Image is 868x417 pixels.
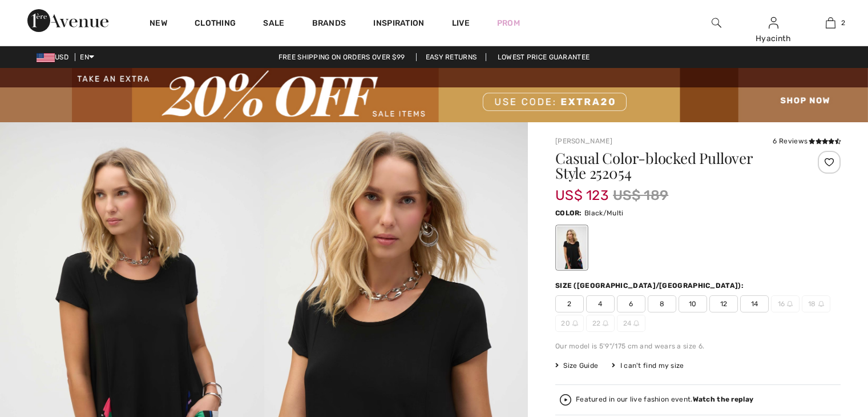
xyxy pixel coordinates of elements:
[269,53,414,61] a: Free shipping on orders over $99
[773,136,841,146] div: 6 Reviews
[555,360,598,371] span: Size Guide
[416,53,487,61] a: Easy Returns
[572,320,578,326] img: ring-m.svg
[576,396,753,403] div: Featured in our live fashion event.
[787,301,793,307] img: ring-m.svg
[586,315,615,332] span: 22
[795,331,857,360] iframe: Opens a widget where you can find more information
[745,33,801,45] div: Hyacinth
[555,280,746,291] div: Size ([GEOGRAPHIC_DATA]/[GEOGRAPHIC_DATA]):
[80,53,94,61] span: EN
[560,394,571,406] img: Watch the replay
[488,53,599,61] a: Lowest Price Guarantee
[818,301,824,307] img: ring-m.svg
[37,53,73,61] span: USD
[584,209,623,217] span: Black/Multi
[312,18,346,30] a: Brands
[452,17,470,29] a: Live
[841,18,845,28] span: 2
[679,295,707,312] span: 10
[648,295,676,312] span: 8
[497,17,520,29] a: Prom
[555,341,841,351] div: Our model is 5'9"/175 cm and wears a size 6.
[603,320,608,326] img: ring-m.svg
[555,137,612,145] a: [PERSON_NAME]
[195,18,236,30] a: Clothing
[802,295,830,312] span: 18
[826,16,835,30] img: My Bag
[709,295,738,312] span: 12
[555,295,584,312] span: 2
[612,360,684,371] div: I can't find my size
[150,18,167,30] a: New
[633,320,639,326] img: ring-m.svg
[617,315,645,332] span: 24
[555,209,582,217] span: Color:
[27,9,108,32] img: 1ère Avenue
[586,295,615,312] span: 4
[712,16,721,30] img: search the website
[555,315,584,332] span: 20
[373,18,424,30] span: Inspiration
[555,151,793,181] h1: Casual Color-blocked Pullover Style 252054
[555,176,608,203] span: US$ 123
[263,18,284,30] a: Sale
[769,17,778,28] a: Sign In
[37,53,55,62] img: US Dollar
[771,295,800,312] span: 16
[802,16,858,30] a: 2
[613,185,668,206] span: US$ 189
[557,226,587,269] div: Black/Multi
[693,395,754,403] strong: Watch the replay
[617,295,645,312] span: 6
[740,295,769,312] span: 14
[769,16,778,30] img: My Info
